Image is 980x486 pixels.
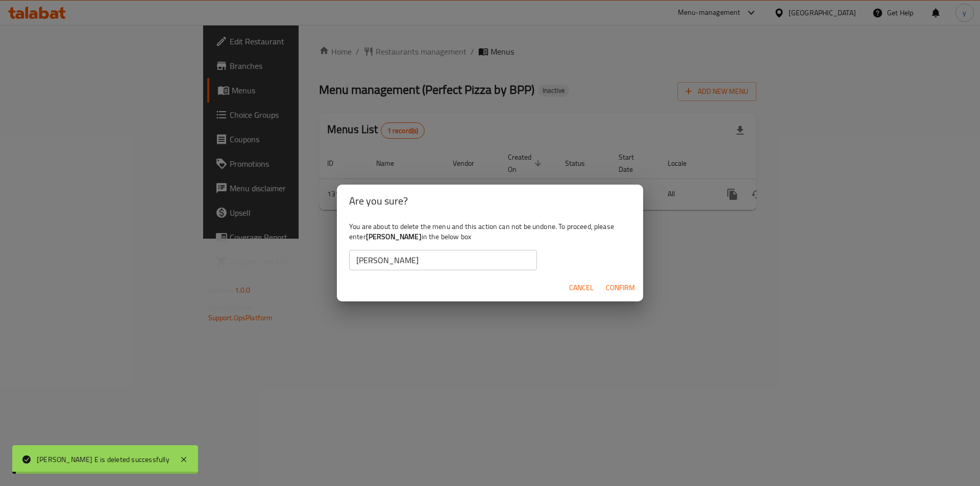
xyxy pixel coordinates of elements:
[366,230,422,243] b: [PERSON_NAME]
[337,217,643,274] div: You are about to delete the menu and this action can not be undone. To proceed, please enter in t...
[602,278,639,297] button: Confirm
[37,454,169,465] div: [PERSON_NAME] E is deleted successfully
[565,278,598,297] button: Cancel
[349,193,631,209] h2: Are you sure?
[569,282,594,294] span: Cancel
[606,282,635,294] span: Confirm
